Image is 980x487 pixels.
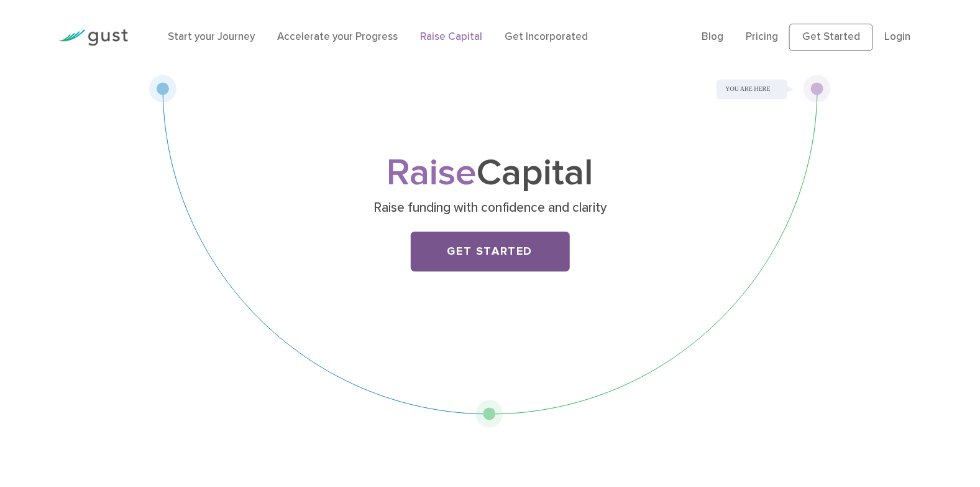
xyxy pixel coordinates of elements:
[387,151,477,195] span: Raise
[420,31,482,43] a: Raise Capital
[746,31,778,43] a: Pricing
[168,31,255,43] a: Start your Journey
[249,199,731,217] p: Raise funding with confidence and clarity
[789,24,873,51] a: Get Started
[884,31,910,43] a: Login
[505,31,588,43] a: Get Incorporated
[245,156,736,191] h1: Capital
[58,29,128,46] img: Gust Logo
[702,31,723,43] a: Blog
[411,232,570,272] a: Get Started
[277,31,398,43] a: Accelerate your Progress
